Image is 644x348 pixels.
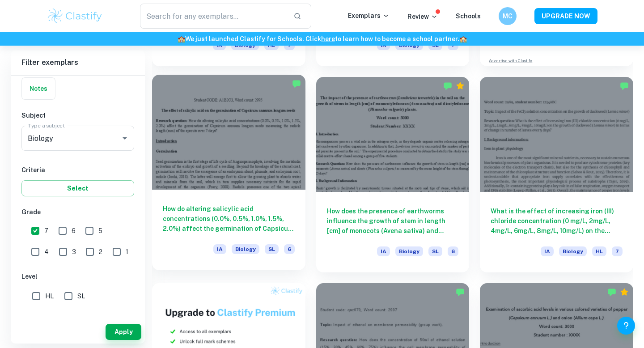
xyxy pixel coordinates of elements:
button: UPGRADE NOW [534,8,597,24]
span: 🏫 [459,35,467,42]
span: IA [377,246,390,256]
span: 6 [284,244,295,254]
h6: Grade [21,207,134,217]
span: 2 [99,247,102,257]
img: Marked [456,288,465,297]
span: 4 [44,247,49,257]
span: IA [213,244,226,254]
span: 🏫 [178,35,185,42]
div: Premium [456,81,465,90]
span: HL [592,246,606,256]
h6: MC [503,11,513,21]
a: How do altering salicylic acid concentrations (0.0%, 0.5%, 1.0%, 1.5%, 2.0%) affect the germinati... [152,77,305,272]
span: 6 [72,226,76,236]
a: What is the effect of increasing iron (III) chloride concentration (0 mg/L, 2mg/L, 4mg/L, 6mg/L, ... [480,77,633,272]
span: Biology [559,246,587,256]
button: Notes [22,78,55,99]
span: 7 [612,246,623,256]
button: Open [119,132,131,144]
button: Help and Feedback [617,317,635,335]
span: SL [428,246,442,256]
span: SL [265,244,279,254]
span: 6 [448,246,458,256]
span: Biology [395,246,423,256]
h6: Session [21,316,134,326]
label: Type a subject [28,122,65,129]
span: 3 [72,247,76,257]
a: Advertise with Clastify [489,58,532,64]
a: How does the presence of earthworms influence the growth of stem in length [cm] of monocots (Aven... [316,77,470,272]
img: Marked [607,288,616,297]
span: SL [77,291,85,301]
a: Schools [456,13,481,20]
h6: We just launched Clastify for Schools. Click to learn how to become a school partner. [2,34,642,44]
a: here [321,35,335,42]
button: Apply [106,324,141,340]
span: Biology [232,244,259,254]
h6: How do altering salicylic acid concentrations (0.0%, 0.5%, 1.0%, 1.5%, 2.0%) affect the germinati... [163,204,295,233]
h6: Subject [21,110,134,120]
span: 1 [126,247,128,257]
span: 5 [98,226,102,236]
img: Clastify logo [47,7,103,25]
span: HL [45,291,54,301]
img: Marked [292,79,301,88]
img: Marked [443,81,452,90]
p: Exemplars [348,11,390,21]
input: Search for any exemplars... [140,4,286,29]
button: MC [499,7,517,25]
h6: What is the effect of increasing iron (III) chloride concentration (0 mg/L, 2mg/L, 4mg/L, 6mg/L, ... [491,206,623,236]
span: 7 [44,226,48,236]
h6: How does the presence of earthworms influence the growth of stem in length [cm] of monocots (Aven... [327,206,459,236]
div: Premium [620,288,629,297]
span: IA [541,246,554,256]
h6: Criteria [21,165,134,175]
button: Select [21,180,134,196]
p: Review [407,12,438,21]
h6: Level [21,272,134,281]
img: Marked [620,81,629,90]
h6: Filter exemplars [11,50,145,75]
